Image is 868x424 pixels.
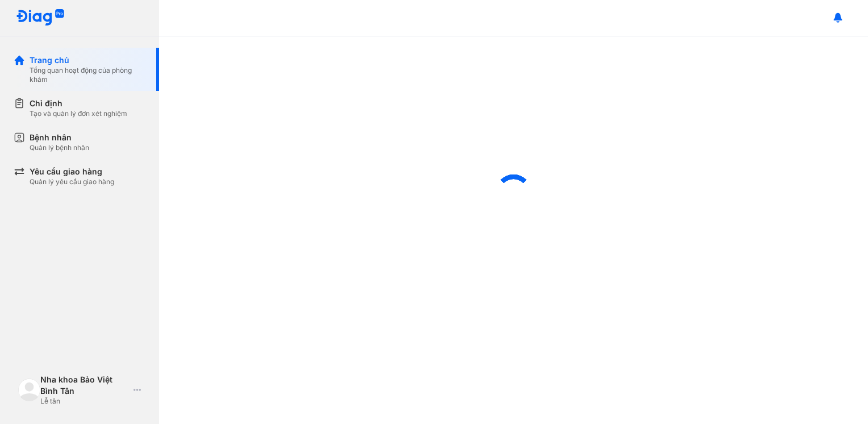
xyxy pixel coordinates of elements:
[30,132,89,143] div: Bệnh nhân
[30,109,127,118] div: Tạo và quản lý đơn xét nghiệm
[30,98,127,109] div: Chỉ định
[30,55,145,66] div: Trang chủ
[40,397,129,406] div: Lễ tân
[30,143,89,152] div: Quản lý bệnh nhân
[30,166,114,177] div: Yêu cầu giao hàng
[16,9,65,27] img: logo
[30,177,114,186] div: Quản lý yêu cầu giao hàng
[18,379,40,401] img: logo
[30,66,145,84] div: Tổng quan hoạt động của phòng khám
[40,374,129,397] div: Nha khoa Bảo Việt Bình Tân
